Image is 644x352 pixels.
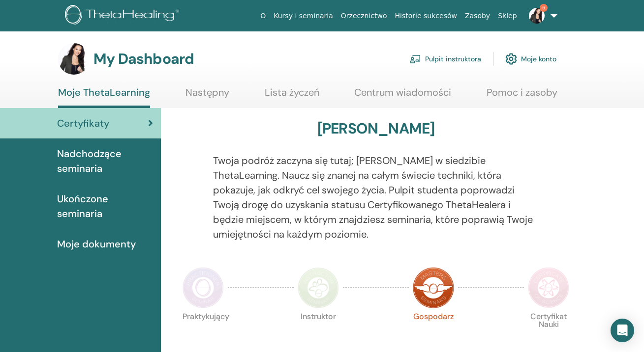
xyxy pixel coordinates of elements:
[505,48,556,70] a: Moje konto
[354,86,451,106] a: Centrum wiadomości
[494,7,521,25] a: Sklep
[213,153,539,242] p: Twoja podróż zaczyna się tutaj; [PERSON_NAME] w siedzibie ThetaLearning. Naucz się znanej na cały...
[256,7,270,25] a: O
[413,267,454,308] img: Master
[317,120,435,137] h3: [PERSON_NAME]
[461,7,494,25] a: Zasoby
[265,86,319,106] a: Lista życzeń
[270,7,337,25] a: Kursy i seminaria
[185,86,229,106] a: Następny
[57,191,153,221] span: Ukończone seminaria
[93,50,194,68] h3: My Dashboard
[505,51,517,67] img: cog.svg
[183,267,224,308] img: Practitioner
[409,48,481,70] a: Pulpit instruktora
[540,4,548,12] span: 5
[58,86,150,108] a: Moje ThetaLearning
[391,7,461,25] a: Historie sukcesów
[57,116,109,131] span: Certyfikaty
[529,8,545,24] img: default.jpg
[298,267,339,308] img: Instructor
[57,146,153,176] span: Nadchodzące seminaria
[409,54,421,63] img: chalkboard-teacher.svg
[487,86,557,106] a: Pomoc i zasoby
[58,43,90,75] img: default.jpg
[528,267,569,308] img: Certificate of Science
[57,237,136,251] span: Moje dokumenty
[611,319,634,342] div: Open Intercom Messenger
[65,5,183,27] img: logo.png
[337,7,391,25] a: Orzecznictwo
